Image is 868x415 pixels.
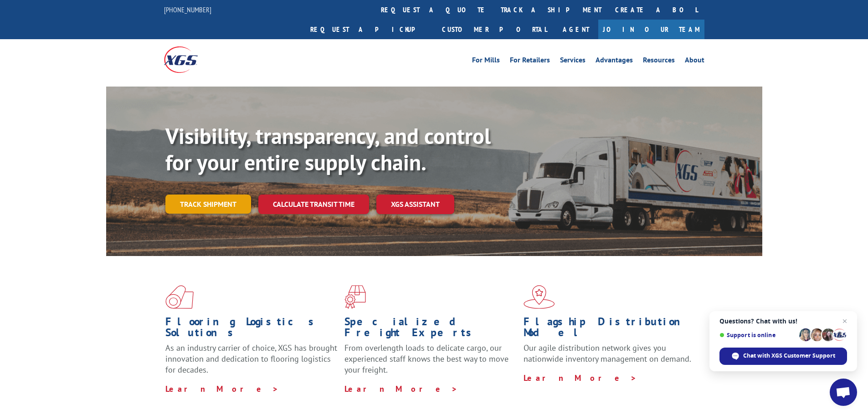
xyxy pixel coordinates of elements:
span: Chat with XGS Customer Support [743,352,835,360]
h1: Flagship Distribution Model [524,316,696,343]
a: Learn More > [344,384,458,394]
span: As an industry carrier of choice, XGS has brought innovation and dedication to flooring logistics... [165,343,337,375]
a: For Mills [472,56,500,67]
h1: Flooring Logistics Solutions [165,316,338,343]
div: Open chat [830,379,857,406]
span: Questions? Chat with us! [719,318,847,325]
img: xgs-icon-flagship-distribution-model-red [524,285,555,309]
span: Support is online [719,332,796,338]
a: About [685,56,704,67]
a: XGS ASSISTANT [376,195,454,214]
a: For Retailers [510,56,550,67]
span: Our agile distribution network gives you nationwide inventory management on demand. [524,343,691,364]
img: xgs-icon-focused-on-flooring-red [344,285,366,309]
a: Agent [554,20,598,39]
img: xgs-icon-total-supply-chain-intelligence-red [165,285,194,309]
a: [PHONE_NUMBER] [164,5,211,14]
div: Chat with XGS Customer Support [719,348,847,365]
b: Visibility, transparency, and control for your entire supply chain. [165,122,491,176]
a: Request a pickup [303,20,435,39]
a: Learn More > [165,384,279,394]
a: Resources [643,56,675,67]
a: Track shipment [165,195,251,214]
a: Advantages [596,56,633,67]
a: Join Our Team [598,20,704,39]
a: Calculate transit time [258,195,369,214]
a: Learn More > [524,373,637,383]
p: From overlength loads to delicate cargo, our experienced staff knows the best way to move your fr... [344,343,517,383]
a: Services [560,56,586,67]
a: Customer Portal [435,20,554,39]
h1: Specialized Freight Experts [344,316,517,343]
span: Close chat [839,316,850,327]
